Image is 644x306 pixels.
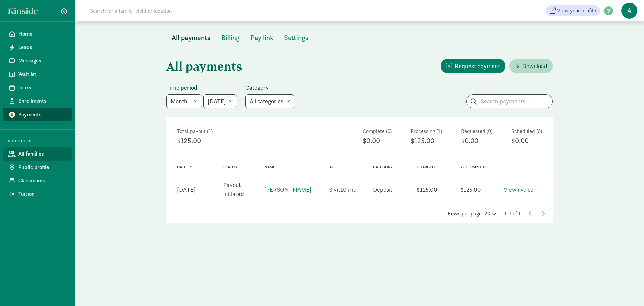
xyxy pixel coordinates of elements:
a: Category [373,165,393,169]
div: Total payout (1) [177,127,344,135]
a: View your profile [546,5,600,16]
a: Your payout [460,165,486,169]
span: Waitlist [18,70,67,78]
button: All payments [166,30,216,46]
span: Request payment [455,61,500,71]
span: Leads [18,43,67,51]
div: [DATE] [177,185,196,194]
button: Settings [279,30,314,46]
iframe: Chat Widget [610,274,644,306]
a: Enrollments [3,94,72,108]
span: Payments [18,111,67,119]
label: Category [245,84,294,92]
span: Tours [18,84,67,92]
span: Payout initiated [223,181,244,198]
a: Tuition [3,187,72,201]
a: Date [177,165,192,169]
span: Billing [221,32,240,43]
div: 20 [484,210,496,218]
div: $0.00 [461,135,492,146]
div: $125.00 [177,135,344,146]
span: Messages [18,57,67,65]
div: $125.00 [460,185,481,194]
a: Payments [3,108,72,121]
a: Waitlist [3,68,72,81]
a: Pay link [245,34,279,42]
a: Public profile [3,161,72,174]
span: All families [18,150,67,158]
a: Tours [3,81,72,94]
div: Complete (0) [363,127,392,135]
a: [PERSON_NAME] [264,186,311,193]
div: $0.00 [511,135,542,146]
a: Download [509,59,553,73]
a: Leads [3,41,72,54]
button: Billing [216,30,245,46]
label: Time period [166,84,237,92]
button: Request payment [441,59,505,73]
span: Classrooms [18,177,67,185]
span: Home [18,30,67,38]
span: 10 [340,186,356,193]
a: Classrooms [3,174,72,187]
a: Charged [417,165,435,169]
a: Age [329,165,337,169]
a: Home [3,27,72,41]
span: Download [522,61,547,71]
a: Settings [279,34,314,42]
span: Date [177,165,186,169]
span: View your profile [557,7,596,15]
span: A [621,3,637,19]
a: All payments [166,34,216,42]
a: Billing [216,34,245,42]
div: Scheduled (0) [511,127,542,135]
div: Requested (0) [461,127,492,135]
span: 3 [329,186,340,193]
div: Rows per page 1-1 of 1 [166,210,553,218]
button: Pay link [245,30,279,46]
div: Processing (1) [411,127,442,135]
a: All families [3,147,72,161]
span: Pay link [251,32,273,43]
span: Enrollments [18,97,67,105]
input: Search for a family, child or location [86,4,274,17]
span: Public profile [18,163,67,171]
a: Messages [3,54,72,68]
a: Name [264,165,275,169]
a: Viewinvoice [504,186,533,193]
div: $125.00 [411,135,442,146]
div: Deposit [373,185,392,194]
a: Status [223,165,237,169]
h1: All payments [166,54,358,78]
span: Settings [284,32,309,43]
span: Tuition [18,190,67,198]
input: Search payments... [467,95,552,108]
div: $125.00 [417,185,437,194]
div: $0.00 [363,135,392,146]
span: All payments [172,32,211,43]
